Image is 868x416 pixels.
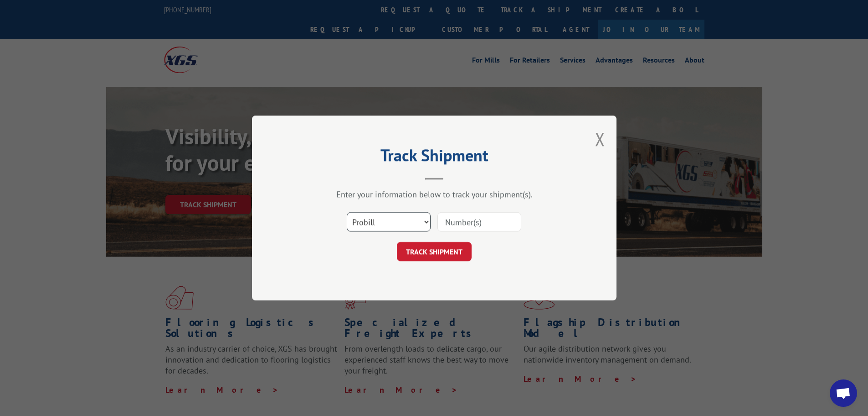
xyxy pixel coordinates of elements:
div: Open chat [830,379,857,407]
button: TRACK SHIPMENT [397,242,472,261]
div: Enter your information below to track your shipment(s). [298,189,571,200]
input: Number(s) [437,212,521,232]
button: Close modal [595,127,605,151]
h2: Track Shipment [298,149,571,166]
